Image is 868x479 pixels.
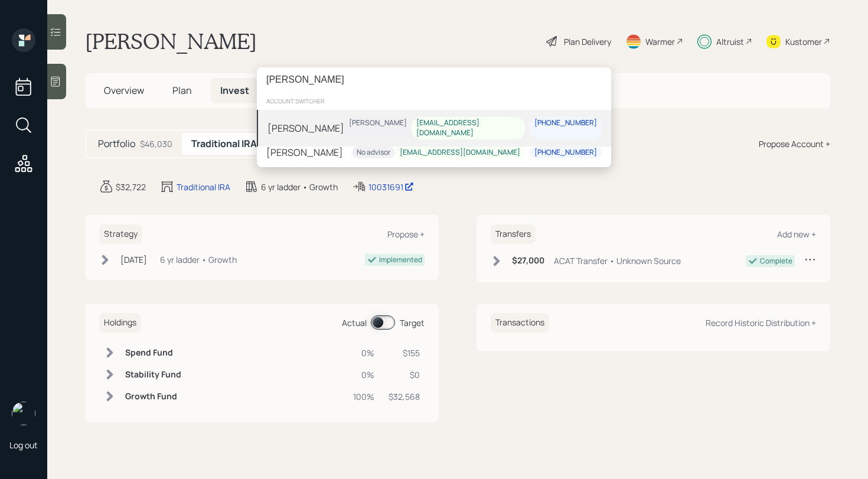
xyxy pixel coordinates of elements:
div: [PERSON_NAME] [266,145,343,159]
div: No advisor [357,147,390,157]
div: [EMAIL_ADDRESS][DOMAIN_NAME] [416,118,520,138]
div: [EMAIL_ADDRESS][DOMAIN_NAME] [400,147,520,157]
input: Type a command or search… [257,67,611,92]
div: account switcher [257,92,611,110]
div: [PHONE_NUMBER] [534,147,597,157]
div: [PERSON_NAME] [349,118,407,128]
div: [PERSON_NAME] [267,120,344,135]
div: [PHONE_NUMBER] [534,118,597,128]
